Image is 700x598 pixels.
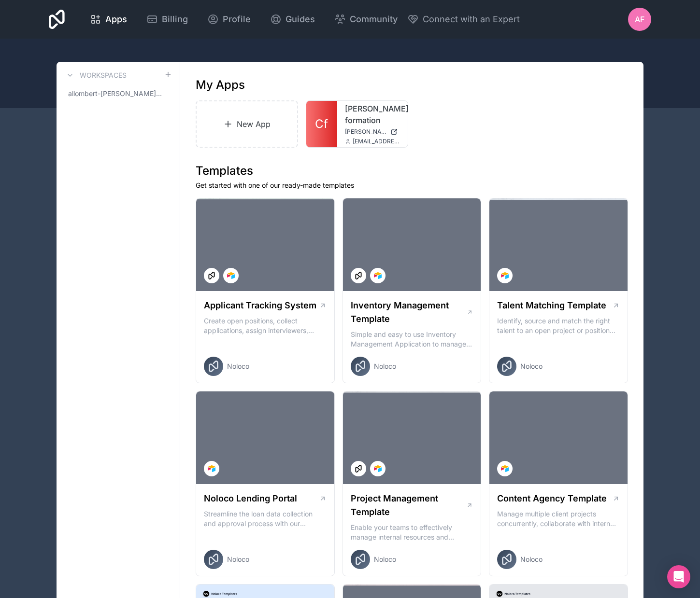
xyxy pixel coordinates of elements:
img: Airtable Logo [374,465,382,473]
span: Guides [286,13,315,26]
span: allombert-[PERSON_NAME]-workspace [68,89,164,98]
h3: Workspaces [80,70,127,80]
span: Apps [105,13,127,26]
div: Open Intercom Messenger [667,565,690,588]
a: Guides [262,9,323,30]
p: Identify, source and match the right talent to an open project or position with our Talent Matchi... [497,316,620,335]
h1: Applicant Tracking System [204,299,316,312]
span: Profile [223,13,251,26]
span: Noloco [227,555,249,564]
a: New App [196,100,298,148]
h1: Noloco Lending Portal [204,492,297,505]
p: Enable your teams to effectively manage internal resources and execute client projects on time. [351,523,473,542]
span: AF [635,14,644,25]
span: Noloco [374,555,396,564]
img: Airtable Logo [501,465,509,473]
a: Profile [200,9,258,30]
span: Billing [162,13,188,26]
a: Workspaces [64,70,127,81]
h1: Templates [196,163,628,179]
span: Noloco [227,362,249,371]
a: [PERSON_NAME]-formation [345,103,400,126]
img: Airtable Logo [208,465,215,473]
a: Billing [139,9,196,30]
a: Apps [82,9,135,30]
span: [EMAIL_ADDRESS][PERSON_NAME][DOMAIN_NAME] [353,138,400,145]
h1: Talent Matching Template [497,299,606,312]
img: Airtable Logo [227,272,235,279]
a: Community [327,9,405,30]
span: Noloco [520,362,543,371]
h1: Project Management Template [351,492,466,519]
span: Noloco [520,555,543,564]
img: Airtable Logo [374,272,382,279]
h1: Inventory Management Template [351,299,467,326]
button: Connect with an Expert [407,13,520,26]
span: Cf [315,116,328,132]
a: Cf [306,101,337,147]
span: Community [350,13,398,26]
span: [PERSON_NAME][DOMAIN_NAME] [345,128,386,136]
a: [PERSON_NAME][DOMAIN_NAME] [345,128,400,136]
a: allombert-[PERSON_NAME]-workspace [64,85,172,102]
p: Manage multiple client projects concurrently, collaborate with internal and external stakeholders... [497,509,620,528]
span: Noloco [374,362,396,371]
p: Get started with one of our ready-made templates [196,181,628,190]
span: Connect with an Expert [423,13,520,26]
h1: My Apps [196,77,245,93]
img: Airtable Logo [501,272,509,279]
p: Simple and easy to use Inventory Management Application to manage your stock, orders and Manufact... [351,330,473,349]
p: Create open positions, collect applications, assign interviewers, centralise candidate feedback a... [204,316,327,335]
p: Streamline the loan data collection and approval process with our Lending Portal template. [204,509,327,528]
h1: Content Agency Template [497,492,607,505]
